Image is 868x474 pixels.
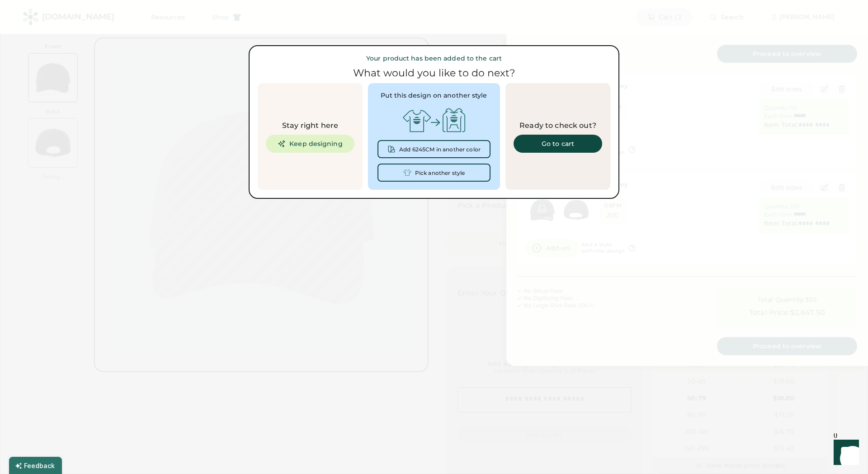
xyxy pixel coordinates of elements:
div: What would you like to do next? [258,67,610,80]
img: create%20add-on%20product.svg [400,106,468,135]
iframe: Front Chat [825,433,864,472]
div: Stay right here [266,120,354,131]
div: Your product has been added to the cart [258,54,610,63]
a: Go to cart [514,135,602,153]
button: Keep designing [266,135,354,153]
div: Pick another style [415,170,465,176]
div: Ready to check out? [514,120,602,131]
div: Add 6245CM in another color [399,146,481,153]
div: Put this design on another style [376,91,492,100]
div: Go to cart [524,141,591,147]
img: t-shirt-1-01.svg [403,169,411,177]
